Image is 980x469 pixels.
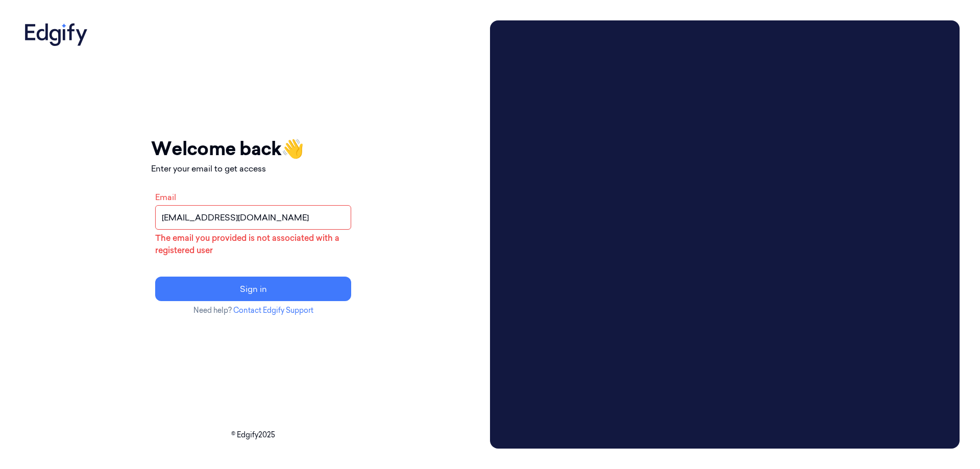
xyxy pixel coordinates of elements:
[151,135,355,162] h1: Welcome back 👋
[20,430,486,440] p: © Edgify 2025
[155,205,351,230] input: name@example.com
[155,277,351,301] button: Sign in
[151,162,355,175] p: Enter your email to get access
[155,192,176,202] label: Email
[151,305,355,316] p: Need help?
[155,232,351,256] p: The email you provided is not associated with a registered user
[233,306,313,315] a: Contact Edgify Support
